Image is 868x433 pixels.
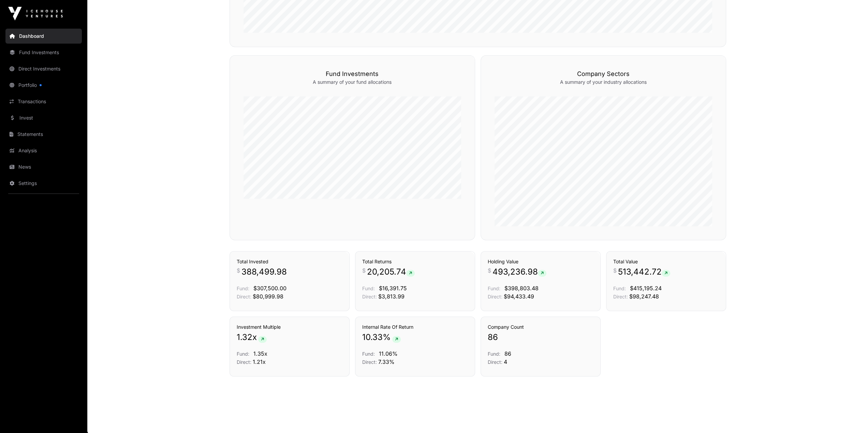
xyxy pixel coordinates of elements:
span: 10.33 [362,332,383,343]
span: 1.35x [253,350,267,357]
span: 1.32 [237,332,252,343]
span: $ [488,266,491,275]
p: A summary of your fund allocations [244,79,461,86]
img: Icehouse Ventures Logo [8,7,63,20]
span: 1.21x [253,358,266,365]
a: Invest [5,110,82,125]
span: 20,205.74 [367,266,415,277]
span: $ [613,266,617,275]
a: Portfolio [5,78,82,93]
span: Direct: [237,359,251,365]
h3: Internal Rate Of Return [362,324,468,330]
h3: Total Value [613,258,719,265]
span: 86 [504,350,511,357]
span: $ [362,266,366,275]
span: Fund: [362,285,375,291]
span: $94,433.49 [504,293,534,300]
span: Fund: [362,351,375,357]
a: Direct Investments [5,61,82,76]
span: $415,195.24 [630,285,662,292]
a: Transactions [5,94,82,109]
span: $16,391.75 [379,285,407,292]
a: Dashboard [5,29,82,44]
span: Direct: [237,294,251,299]
a: Settings [5,176,82,191]
span: Direct: [362,294,377,299]
span: Direct: [488,359,502,365]
span: $307,500.00 [253,285,286,292]
span: $98,247.48 [629,293,659,300]
h3: Company Count [488,324,593,330]
span: Fund: [237,351,249,357]
span: x [252,332,257,343]
a: Fund Investments [5,45,82,60]
span: Fund: [488,351,500,357]
h3: Holding Value [488,258,593,265]
span: % [383,332,391,343]
a: News [5,159,82,174]
span: Direct: [488,294,502,299]
h3: Fund Investments [244,69,461,79]
h3: Investment Multiple [237,324,342,330]
span: 388,499.98 [241,266,287,277]
span: $398,803.48 [504,285,539,292]
span: Fund: [237,285,249,291]
span: 11.06% [379,350,398,357]
span: 513,442.72 [618,266,670,277]
span: $80,999.98 [253,293,283,300]
span: 7.33% [378,358,395,365]
span: $3,813.99 [378,293,404,300]
span: Direct: [362,359,377,365]
span: Fund: [613,285,626,291]
span: 4 [504,358,507,365]
h3: Company Sectors [495,69,712,79]
span: 86 [488,332,498,343]
span: 493,236.98 [492,266,546,277]
a: Statements [5,127,82,142]
a: Analysis [5,143,82,158]
span: Direct: [613,294,628,299]
span: $ [237,266,240,275]
iframe: Chat Widget [834,400,868,433]
p: A summary of your industry allocations [495,79,712,86]
span: Fund: [488,285,500,291]
h3: Total Invested [237,258,342,265]
h3: Total Returns [362,258,468,265]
